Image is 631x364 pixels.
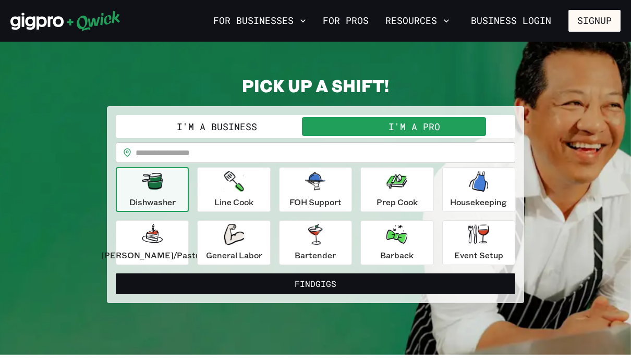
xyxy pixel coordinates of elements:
p: Barback [380,249,414,261]
button: [PERSON_NAME]/Pastry [116,220,189,265]
button: General Labor [197,220,270,265]
p: Dishwasher [129,196,176,208]
button: For Businesses [209,12,310,30]
a: Business Login [462,10,560,32]
button: Bartender [279,220,352,265]
button: I'm a Pro [315,117,513,136]
p: Housekeeping [450,196,507,208]
button: Prep Cook [360,167,433,212]
button: FindGigs [116,273,515,294]
p: Bartender [295,249,336,261]
p: Prep Cook [377,196,418,208]
button: Signup [568,10,621,32]
button: FOH Support [279,167,352,212]
button: Housekeeping [442,167,515,212]
a: For Pros [319,12,373,30]
p: General Labor [206,249,262,261]
p: Line Cook [214,196,253,208]
h2: PICK UP A SHIFT! [107,75,524,96]
p: FOH Support [289,196,342,208]
button: I'm a Business [118,117,315,136]
button: Line Cook [197,167,270,212]
button: Resources [381,12,454,30]
button: Event Setup [442,220,515,265]
p: Event Setup [454,249,503,261]
button: Dishwasher [116,167,189,212]
button: Barback [360,220,433,265]
p: [PERSON_NAME]/Pastry [101,249,203,261]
